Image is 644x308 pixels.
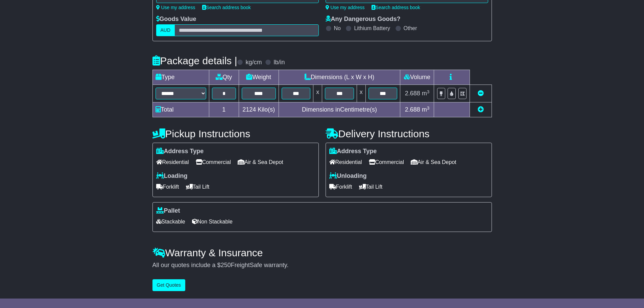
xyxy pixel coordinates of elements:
[326,128,492,139] h4: Delivery Instructions
[239,70,279,85] td: Weight
[245,59,262,66] label: kg/cm
[427,89,430,94] sup: 3
[152,70,209,85] td: Type
[209,102,239,117] td: 1
[279,102,400,117] td: Dimensions in Centimetre(s)
[152,247,492,258] h4: Warranty & Insurance
[326,5,365,10] a: Use my address
[156,207,180,215] label: Pallet
[411,157,456,167] span: Air & Sea Depot
[313,85,322,102] td: x
[478,90,484,97] a: Remove this item
[238,157,283,167] span: Air & Sea Depot
[156,157,189,167] span: Residential
[156,5,195,10] a: Use my address
[372,5,420,10] a: Search address book
[357,85,365,102] td: x
[369,157,404,167] span: Commercial
[156,216,185,227] span: Stackable
[478,106,484,113] a: Add new item
[186,182,210,192] span: Tail Lift
[152,262,492,269] div: All our quotes include a $ FreightSafe warranty.
[405,106,420,113] span: 2.688
[239,102,279,117] td: Kilo(s)
[359,182,383,192] span: Tail Lift
[405,90,420,97] span: 2.688
[329,157,362,167] span: Residential
[156,16,196,23] label: Goods Value
[427,105,430,111] sup: 3
[152,102,209,117] td: Total
[326,16,401,23] label: Any Dangerous Goods?
[334,25,341,31] label: No
[422,90,430,97] span: m
[422,106,430,113] span: m
[329,172,367,180] label: Unloading
[242,106,256,113] span: 2124
[192,216,233,227] span: Non Stackable
[404,25,417,31] label: Other
[329,148,377,155] label: Address Type
[279,70,400,85] td: Dimensions (L x W x H)
[152,55,237,66] h4: Package details |
[209,70,239,85] td: Qty
[156,148,204,155] label: Address Type
[152,128,319,139] h4: Pickup Instructions
[221,262,231,268] span: 250
[329,182,352,192] span: Forklift
[152,279,186,291] button: Get Quotes
[202,5,251,10] a: Search address book
[400,70,434,85] td: Volume
[273,59,285,66] label: lb/in
[156,182,179,192] span: Forklift
[196,157,231,167] span: Commercial
[156,172,188,180] label: Loading
[156,24,175,36] label: AUD
[354,25,390,31] label: Lithium Battery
